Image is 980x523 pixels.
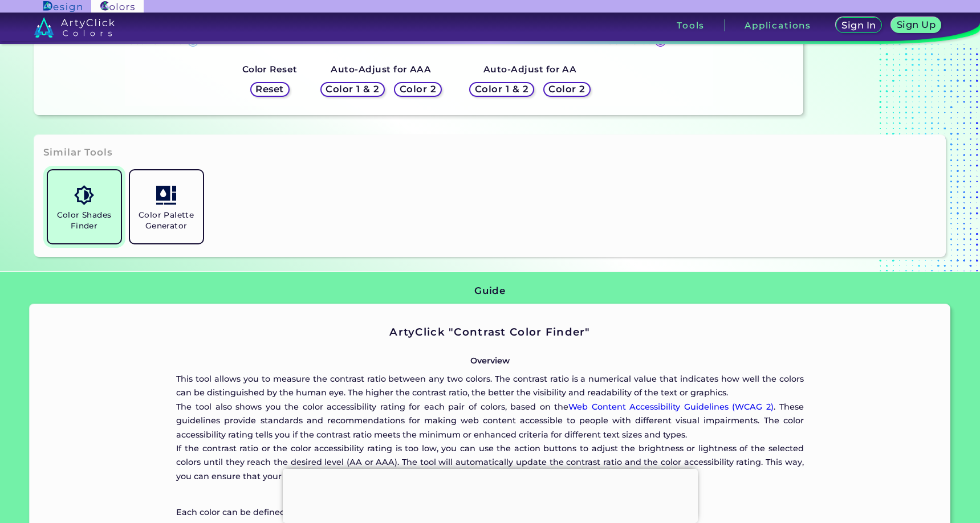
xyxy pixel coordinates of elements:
[483,64,576,75] strong: Auto-Adjust for AA
[677,21,705,30] h3: Tools
[176,442,803,483] p: If the contrast ratio or the color accessibility rating is too low, you can use the action button...
[187,34,200,47] h5: ◉
[156,185,176,205] img: icon_col_pal_col.svg
[745,21,811,30] h3: Applications
[176,400,803,442] p: The tool also shows you the color accessibility rating for each pair of colors, based on the . Th...
[328,85,377,93] h5: Color 1 & 2
[34,17,115,38] img: logo_artyclick_colors_white.svg
[52,210,116,231] h5: Color Shades Finder
[176,488,803,501] p: Inputs
[43,146,113,160] h3: Similar Tools
[176,354,803,367] p: Overview
[125,166,208,248] a: Color Palette Generator
[474,284,506,298] h3: Guide
[477,85,526,93] h5: Color 1 & 2
[654,34,667,47] h5: ◉
[135,210,198,231] h5: Color Palette Generator
[843,21,875,30] h5: Sign In
[176,505,803,519] p: Each color can be defined in the following ways:
[43,1,82,12] img: ArtyClick Design logo
[43,166,125,248] a: Color Shades Finder
[837,18,880,32] a: Sign In
[568,402,774,412] a: Web Content Accessibility Guidelines (WCAG 2)
[331,64,431,75] strong: Auto-Adjust for AAA
[242,64,298,75] strong: Color Reset
[401,85,435,93] h5: Color 2
[893,18,939,32] a: Sign Up
[74,185,94,205] img: icon_color_shades.svg
[176,372,803,400] p: This tool allows you to measure the contrast ratio between any two colors. The contrast ratio is ...
[550,85,584,93] h5: Color 2
[257,85,283,93] h5: Reset
[898,21,934,29] h5: Sign Up
[283,469,698,520] iframe: Advertisement
[176,325,803,340] h2: ArtyClick "Contrast Color Finder"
